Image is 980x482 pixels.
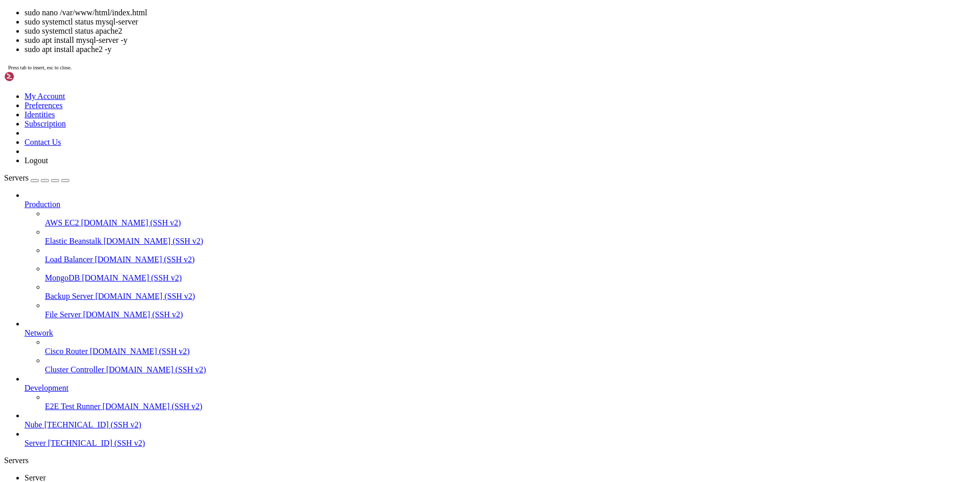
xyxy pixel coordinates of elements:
span: [DOMAIN_NAME] (SSH v2) [95,292,195,300]
a: MongoDB [DOMAIN_NAME] (SSH v2) [45,273,976,283]
x-row: mysqld is running as pid 2434 [4,65,847,73]
span: Network [24,328,53,337]
x-row: mysqld will log errors to /var/log/mysql/error.log [4,56,847,65]
x-row: No containers need to be restarted. [4,195,847,204]
x-row: Setting up libcgi-pm-perl (4.54-1) ... [4,82,847,91]
x-row: [DATE] 12:54:59 VM-Ubuntu-CompuNube systemd[1]: Started The Apache HTTP Server. [4,368,847,377]
li: E2E Test Runner [DOMAIN_NAME] (SSH v2) [45,393,976,411]
span: Servers [4,173,29,182]
span: Elastic Beanstalk [45,237,102,245]
x-row: update-alternatives: using /etc/mysql/mysql.cnf to provide /etc/mysql/my.cnf (my.cnf) in auto mode [4,39,847,47]
span: Created symlink /etc/systemd/system/multi-user.target.wants/mysql.service → /lib/systemd/system/m... [4,73,453,82]
span: Press tab to insert, esc to close. [8,65,71,70]
span: ~ [110,238,114,246]
li: File Server [DOMAIN_NAME] (SSH v2) [45,301,976,319]
x-row: Scanning linux images... [4,143,847,151]
span: [DOMAIN_NAME] (SSH v2) [95,255,195,264]
a: Server [TECHNICAL_ID] (SSH v2) [24,439,976,448]
a: E2E Test Runner [DOMAIN_NAME] (SSH v2) [45,402,976,411]
x-row: Setting up mysql-server-8.0 (8.0.43-0ubuntu0.22.04.1) ... [4,30,847,39]
span: ├─1618 /usr/sbin/apache2 -k start [4,325,139,333]
x-row: Memory: 5.2M [4,299,847,308]
x-row: CGroup: /system.slice/apache2.service [4,316,847,325]
span: MongoDB [45,273,80,282]
x-row: Tasks: 55 (limit: 1008) [4,290,847,299]
a: My Account [24,92,65,100]
li: sudo systemctl status mysql-server [24,17,976,27]
li: Development [24,374,976,411]
x-row: Renaming removed key_buffer and myisam-recover options (if present) [4,47,847,56]
a: Cisco Router [DOMAIN_NAME] (SSH v2) [45,347,976,356]
li: Network [24,319,976,374]
x-row: Docs: [URL][DOMAIN_NAME] [4,273,847,282]
li: AWS EC2 [DOMAIN_NAME] (SSH v2) [45,209,976,227]
x-row: Setting up mysql-server (8.0.43-0ubuntu0.22.04.1) ... [4,99,847,108]
x-row: Unit mysql-server.service could not be found. [4,386,847,394]
span: active (running) [33,264,98,272]
a: Elastic Beanstalk [DOMAIN_NAME] (SSH v2) [45,237,976,246]
li: sudo apt install apache2 -y [24,45,976,54]
x-row: : $ sudo systemctl status apache2 [4,238,847,247]
a: Identities [24,110,55,119]
span: [DOMAIN_NAME] (SSH v2) [106,365,206,374]
x-row: Setting up libcgi-fast-perl (1:2.15-1) ... [4,108,847,117]
li: Backup Server [DOMAIN_NAME] (SSH v2) [45,283,976,301]
x-row: : $ sudo systemctl status mysql-server [4,377,847,386]
span: Cluster Controller [45,365,104,374]
span: Development [24,384,68,392]
li: Cisco Router [DOMAIN_NAME] (SSH v2) [45,338,976,356]
li: sudo systemctl status apache2 [24,27,976,36]
span: Production [24,200,60,209]
a: Development [24,384,976,393]
span: Backup Server [45,292,93,300]
li: Cluster Controller [DOMAIN_NAME] (SSH v2) [45,356,976,374]
x-row: Setting up libhttp-message-perl (6.36-1) ... [4,21,847,30]
span: Server [24,473,46,482]
x-row: Running kernel seems to be up-to-date. [4,160,847,169]
a: Servers [4,173,69,182]
div: (34, 46) [151,403,155,412]
li: sudo nano /var/www/html/index.html [24,8,976,17]
a: Network [24,328,976,338]
a: Load Balancer [DOMAIN_NAME] (SSH v2) [45,255,976,264]
span: ~ [110,394,114,402]
span: └─1621 /usr/sbin/apache2 -k start [4,342,139,350]
span: [TECHNICAL_ID] (SSH v2) [48,439,145,447]
x-row: Scanning processes... [4,134,847,143]
span: File Server [45,310,81,319]
li: Server [TECHNICAL_ID] (SSH v2) [24,429,976,448]
a: Backup Server [DOMAIN_NAME] (SSH v2) [45,292,976,301]
x-row: Loaded: loaded (/lib/systemd/system/apache2.service; enabled; vendor preset: enabled) [4,256,847,264]
x-row: CPU: 35ms [4,308,847,316]
x-row: No VM guests are running outdated hypervisor (qemu) binaries on this host. [4,230,847,238]
x-row: Processing triggers for libc-bin (2.35-0ubuntu3.10) ... [4,125,847,134]
a: Preferences [24,101,63,110]
x-row: : $ sudo [4,403,847,412]
span: Riusz@VM-Ubuntu-CompuNube [4,394,106,402]
a: Production [24,200,976,209]
x-row: Active: [DATE][DATE] 12:54:59 UTC; 5min ago [4,264,847,273]
a: Logout [24,156,48,165]
x-row: Setting up libhtml-parser-perl:amd64 (3.76-1build2) ... [4,13,847,21]
li: Load Balancer [DOMAIN_NAME] (SSH v2) [45,246,976,264]
x-row: No user sessions are running outdated binaries. [4,212,847,221]
span: Nube [24,420,42,429]
x-row: Main PID: 1618 (apache2) [4,282,847,290]
span: ├─1620 /usr/sbin/apache2 -k start [4,334,139,342]
span: Cisco Router [45,347,88,356]
span: E2E Test Runner [45,402,101,411]
a: AWS EC2 [DOMAIN_NAME] (SSH v2) [45,218,976,227]
span: Riusz@VM-Ubuntu-CompuNube [4,377,106,385]
img: Shellngn [4,71,63,82]
a: Nube [TECHNICAL_ID] (SSH v2) [24,420,976,429]
span: ● [4,247,8,255]
span: [DOMAIN_NAME] (SSH v2) [103,402,203,411]
x-row: update-alternatives: using /var/lib/mecab/dic/ipadic-utf8 to provide /var/lib/mecab/dic/debian (m... [4,4,847,13]
x-row: [DATE] 12:54:59 VM-Ubuntu-CompuNube systemd[1]: Starting The Apache HTTP Server... [4,360,847,368]
span: [DOMAIN_NAME] (SSH v2) [82,273,182,282]
li: Elastic Beanstalk [DOMAIN_NAME] (SSH v2) [45,227,976,246]
span: [TECHNICAL_ID] (SSH v2) [44,420,141,429]
span: [DOMAIN_NAME] (SSH v2) [83,310,183,319]
a: File Server [DOMAIN_NAME] (SSH v2) [45,310,976,319]
li: MongoDB [DOMAIN_NAME] (SSH v2) [45,264,976,283]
